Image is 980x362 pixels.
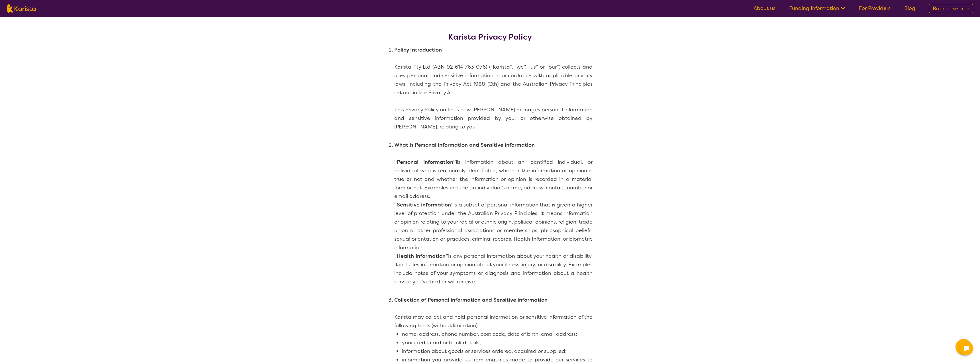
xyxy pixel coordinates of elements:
a: Back to search [929,4,973,13]
a: Blog [904,5,915,12]
button: Channel Menu [955,339,971,355]
li: information about goods or services ordered, acquired or supplied; [402,347,593,355]
h2: Karista Privacy Policy [448,32,532,42]
b: What is Personal information and Sensitive information [394,142,535,148]
b: “Personal information” [394,159,456,165]
p: is any personal information about your health or disability. It includes information or opinion a... [394,252,593,286]
b: Policy Introduction [394,46,442,53]
p: Karista may collect and hold personal information or sensitive information of the following kinds... [394,313,593,330]
a: Funding Information [789,5,845,12]
a: For Providers [859,5,891,12]
li: name, address, phone number, post code, date of birth, email address; [402,330,593,338]
b: “Health information” [394,253,448,259]
a: About us [754,5,775,12]
p: This Privacy Policy outlines how [PERSON_NAME] manages personal information and sensitive informa... [394,105,593,131]
span: Back to search [933,5,969,12]
p: Karista Pty Ltd (ABN 92 614 763 076) (“Karista”, "we", "us" or “our”) collects and uses personal ... [394,63,593,97]
b: Collection of Personal information and Sensitive information [394,296,548,303]
p: is a subset of personal information that is given a higher level of protection under the Australi... [394,201,593,252]
img: Karista logo [7,4,36,13]
p: iis information about an identified individual, or individual who is reasonably identifiable, whe... [394,158,593,201]
li: your credit card or bank details; [402,338,593,347]
b: “Sensitive information” [394,201,454,208]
